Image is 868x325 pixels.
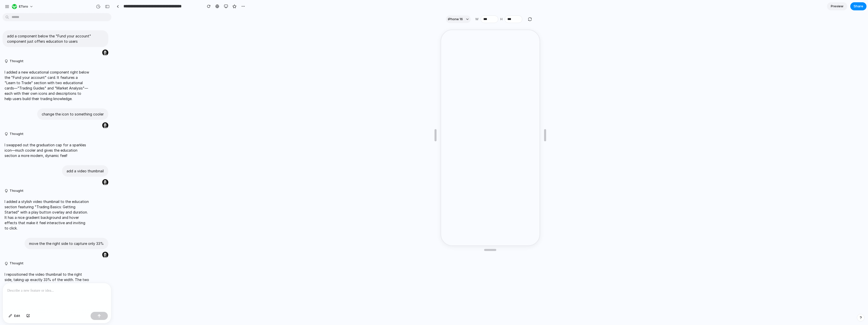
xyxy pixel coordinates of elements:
span: Share [854,4,863,9]
p: I added a new educational component right below the "Fund your account" card. It features a "Lear... [5,69,89,101]
button: iPhone 16 [446,15,471,23]
span: eToro [19,4,28,9]
span: iPhone 16 [448,17,463,22]
button: Edit [6,312,23,320]
p: change the icon to something cooler [42,111,104,117]
span: Edit [14,313,20,318]
label: W [475,17,479,22]
p: add a video thumbnail [67,168,104,174]
button: eToro [10,3,36,11]
span: Preview [831,4,843,9]
p: move the the right side to capture only 33% [29,241,104,246]
p: I swapped out the graduation cap for a sparkles icon—much cooler and gives the education section ... [5,142,89,158]
p: add a component below the "Fund your account" component just offers education to users [7,33,104,44]
button: Share [850,2,866,10]
a: Preview [827,2,847,10]
p: I added a stylish video thumbnail to the education section featuring "Trading Basics: Getting Sta... [5,199,89,231]
p: I repositioned the video thumbnail to the right side, taking up exactly 33% of the width. The two... [5,272,89,298]
label: H [500,17,503,22]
